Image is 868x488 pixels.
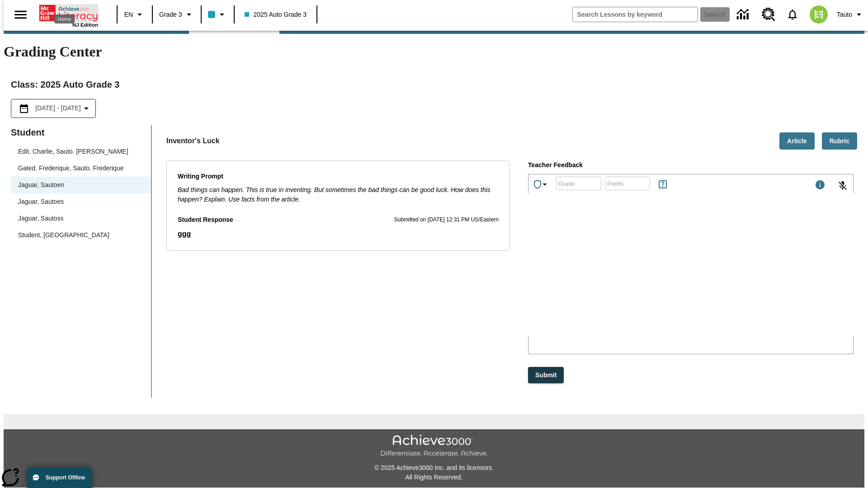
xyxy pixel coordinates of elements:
[556,172,601,196] input: Grade: Letters, numbers, %, + and - are allowed.
[573,7,698,22] input: search field
[18,147,128,156] div: Edit. Charlie, Sauto. [PERSON_NAME]
[605,172,650,196] input: Points: Must be equal to or less than 25.
[18,214,63,223] div: Jaguar, Sautoss
[11,210,151,227] div: Jaguar, Sautoss
[4,473,864,482] p: All Rights Reserved.
[15,103,92,114] button: Select the date range menu item
[35,103,81,113] span: [DATE] - [DATE]
[166,136,220,146] p: Inventor's Luck
[11,125,151,140] p: Student
[528,175,554,193] button: Achievements
[11,77,857,92] h2: Class : 2025 Auto Grade 3
[11,160,151,177] div: Gated. Frederique, Sauto. Frederique
[832,175,854,197] button: Click to activate and allow voice recognition
[18,164,123,173] div: Gated. Frederique, Sauto. Frederique
[54,14,75,23] div: Home
[4,7,132,15] p: iIDYd
[178,229,499,239] p: Student Response
[18,180,64,190] div: Jaguar, Sautoen
[156,6,198,23] button: Grade: Grade 3, Select a grade
[39,3,98,28] div: Home
[11,177,151,193] div: Jaguar, Sautoen
[779,132,815,150] button: Article, Will open in new tab
[18,230,109,240] div: Student, [GEOGRAPHIC_DATA]
[394,216,499,225] p: Submitted on [DATE] 12:31 PM US/Eastern
[815,179,826,192] div: Maximum 1000 characters Press Escape to exit toolbar and use left and right arrow keys to access ...
[528,160,854,170] p: Teacher Feedback
[178,215,233,225] p: Student Response
[11,193,151,210] div: Jaguar, Sautoes
[756,2,781,27] a: Resource Center, Will open in new tab
[159,10,182,19] span: Grade 3
[380,435,488,458] img: Achieve3000 Differentiate Accelerate Achieve
[178,229,499,239] p: ggg
[124,10,133,19] span: EN
[4,463,864,473] p: © 2025 Achieve3000 Inc. and its licensors.
[804,3,833,26] button: Select a new avatar
[120,6,149,23] button: Language: EN, Select a language
[39,4,98,22] a: Home
[18,197,64,206] div: Jaguar, Sautoes
[4,7,132,15] body: Type your response here.
[27,467,92,488] button: Support Offline
[178,185,499,204] p: Bad things can happen. This is true in inventing. But sometimes the bad things can be good luck. ...
[556,177,601,190] div: Grade: Letters, numbers, %, + and - are allowed.
[781,3,804,26] a: Notifications
[654,175,672,193] button: Rules for Earning Points and Achievements, Will open in new tab
[11,227,151,244] div: Student, [GEOGRAPHIC_DATA]
[833,6,868,23] button: Profile/Settings
[731,2,756,27] a: Data Center
[822,132,857,150] button: Rubric, Will open in new tab
[11,143,151,160] div: Edit. Charlie, Sauto. [PERSON_NAME]
[810,5,828,23] img: avatar image
[72,22,98,28] span: NJ Edition
[245,10,307,19] span: 2025 Auto Grade 3
[204,6,231,23] button: Class color is light blue. Change class color
[81,103,92,114] svg: Collapse Date Range Filter
[4,43,864,60] h1: Grading Center
[837,10,852,19] span: Tauto
[605,177,650,190] div: Points: Must be equal to or less than 25.
[7,1,34,28] button: Open side menu
[178,172,499,182] p: Writing Prompt
[46,474,85,481] span: Support Offline
[528,367,564,384] button: Submit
